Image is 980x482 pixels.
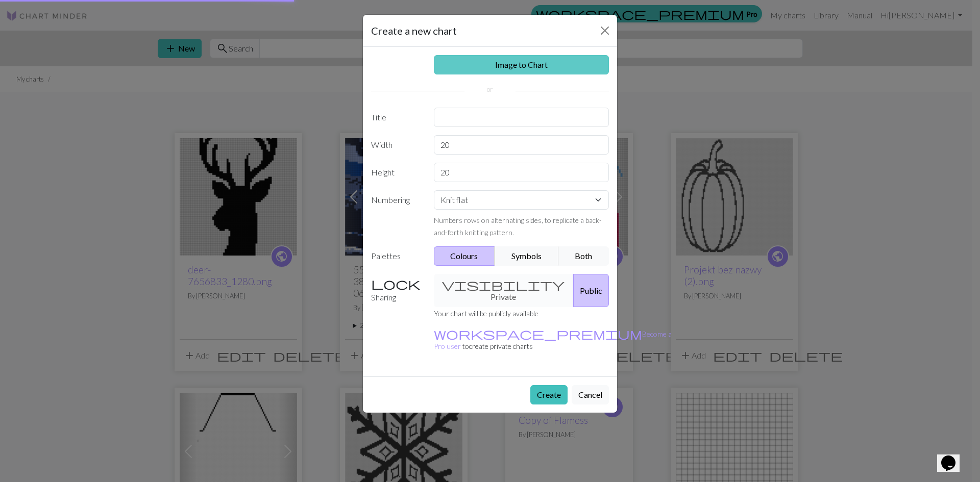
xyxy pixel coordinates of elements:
button: Create [530,385,568,404]
a: Become a Pro user [434,329,672,350]
button: Public [573,274,609,307]
small: Your chart will be publicly available [434,309,538,318]
h5: Create a new chart [371,23,457,38]
button: Colours [434,246,496,266]
span: workspace_premium [434,326,642,341]
small: to create private charts [434,329,672,350]
label: Numbering [365,190,428,238]
button: Both [558,246,609,266]
button: Close [597,22,613,39]
small: Numbers rows on alternating sides, to replicate a back-and-forth knitting pattern. [434,216,602,237]
iframe: chat widget [937,441,970,472]
label: Height [365,163,428,182]
label: Palettes [365,246,428,266]
label: Sharing [365,274,428,307]
button: Cancel [572,385,609,404]
label: Width [365,135,428,155]
label: Title [365,108,428,127]
a: Image to Chart [434,55,609,74]
button: Symbols [495,246,559,266]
